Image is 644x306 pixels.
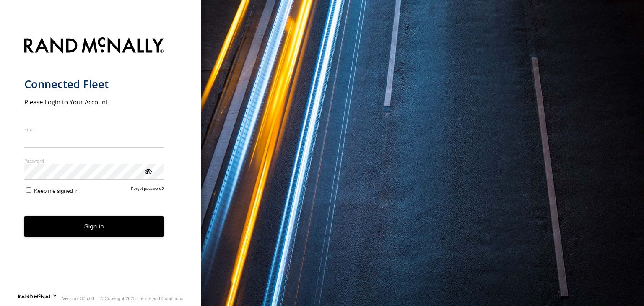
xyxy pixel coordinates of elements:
[24,158,164,164] label: Password
[131,186,164,194] a: Forgot password?
[34,188,78,194] span: Keep me signed in
[24,36,164,57] img: Rand McNally
[18,294,57,303] a: Visit our Website
[143,167,152,175] div: ViewPassword
[100,296,183,301] div: © Copyright 2025 -
[24,216,164,237] button: Sign in
[24,77,164,91] h1: Connected Fleet
[24,98,164,106] h2: Please Login to Your Account
[139,296,183,301] a: Terms and Conditions
[24,32,177,293] form: main
[24,126,164,132] label: Email
[62,296,94,301] div: Version: 305.03
[26,187,31,193] input: Keep me signed in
